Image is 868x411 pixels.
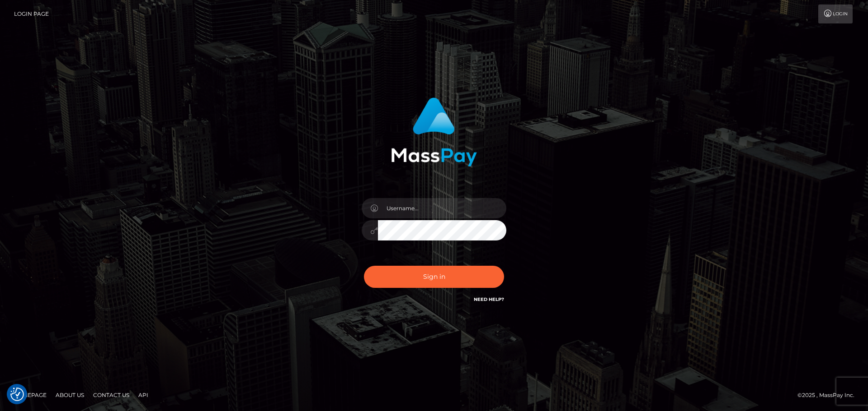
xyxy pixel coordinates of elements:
[10,388,50,402] a: Homepage
[135,388,152,402] a: API
[797,390,861,400] div: © 2025 , MassPay Inc.
[90,388,133,402] a: Contact Us
[14,5,49,23] a: Login Page
[364,266,504,288] button: Sign in
[52,388,88,402] a: About Us
[474,296,504,302] a: Need Help?
[391,97,477,166] img: MassPay Login
[378,198,506,218] input: Username...
[10,388,24,401] img: Revisit consent button
[10,388,24,401] button: Consent Preferences
[818,5,853,23] a: Login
